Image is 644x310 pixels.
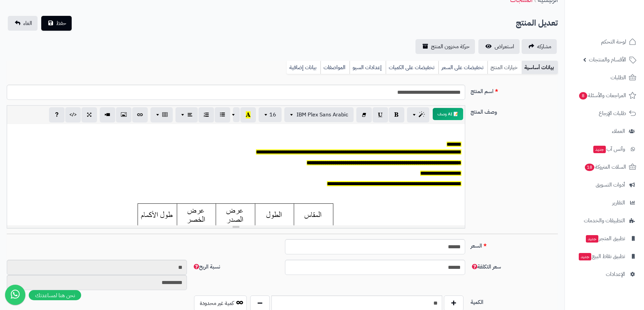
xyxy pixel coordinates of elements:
[569,87,640,104] a: المراجعات والأسئلة8
[569,141,640,157] a: وآتس آبجديد
[569,105,640,121] a: طلبات الإرجاع
[287,61,320,74] a: بيانات إضافية
[569,213,640,229] a: التطبيقات والخدمات
[431,43,470,51] span: حركة مخزون المنتج
[386,61,438,74] a: تخفيضات على الكميات
[611,73,626,82] span: الطلبات
[41,16,72,31] button: حفظ
[284,107,354,122] button: IBM Plex Sans Arabic
[596,180,625,190] span: أدوات التسويق
[598,19,638,33] img: logo-2.png
[569,177,640,193] a: أدوات التسويق
[593,144,625,154] span: وآتس آب
[579,92,587,100] span: 8
[612,126,625,136] span: العملاء
[569,159,640,175] a: السلات المتروكة18
[569,248,640,264] a: تطبيق نقاط البيعجديد
[259,107,282,122] button: 16
[320,61,350,74] a: المواصفات
[468,295,560,306] label: الكمية
[415,39,475,54] a: حركة مخزون المنتج
[569,123,640,139] a: العملاء
[586,235,598,243] span: جديد
[296,111,348,119] span: IBM Plex Sans Arabic
[569,230,640,247] a: تطبيق المتجرجديد
[584,216,625,225] span: التطبيقات والخدمات
[438,61,487,74] a: تخفيضات على السعر
[585,164,594,171] span: 18
[522,61,558,74] a: بيانات أساسية
[350,61,386,74] a: إعدادات السيو
[606,270,625,279] span: الإعدادات
[471,263,501,271] span: سعر التكلفة
[269,111,276,119] span: 16
[433,108,463,120] button: 📝 AI وصف
[468,85,560,95] label: اسم المنتج
[585,234,625,243] span: تطبيق المتجر
[8,16,38,31] a: الغاء
[569,266,640,282] a: الإعدادات
[593,146,606,153] span: جديد
[579,253,591,260] span: جديد
[537,43,551,51] span: مشاركه
[487,61,522,74] a: خيارات المنتج
[495,43,514,51] span: استعراض
[569,34,640,50] a: لوحة التحكم
[192,263,220,271] span: نسبة الربح
[522,39,557,54] a: مشاركه
[23,19,32,27] span: الغاء
[612,198,625,207] span: التقارير
[584,162,626,172] span: السلات المتروكة
[569,195,640,211] a: التقارير
[589,55,626,64] span: الأقسام والمنتجات
[578,252,625,261] span: تطبيق نقاط البيع
[56,19,66,27] span: حفظ
[599,109,626,118] span: طلبات الإرجاع
[601,37,626,47] span: لوحة التحكم
[578,91,626,100] span: المراجعات والأسئلة
[569,69,640,86] a: الطلبات
[468,105,560,116] label: وصف المنتج
[478,39,520,54] a: استعراض
[516,16,558,30] h2: تعديل المنتج
[468,239,560,250] label: السعر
